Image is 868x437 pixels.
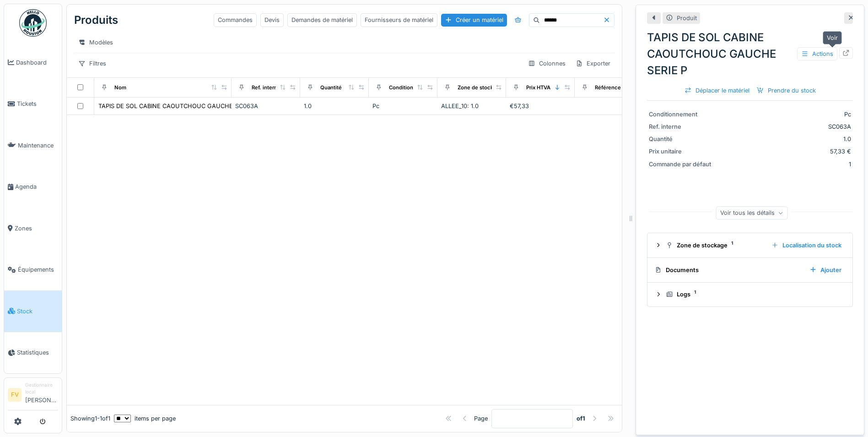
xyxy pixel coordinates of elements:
[526,84,550,92] div: Prix HTVA
[666,241,764,250] div: Zone de stockage
[649,160,717,169] div: Commande par défaut
[214,13,257,27] div: Commandes
[753,84,819,97] div: Prendre du stock
[15,224,58,233] span: Zones
[25,382,58,396] div: Gestionnaire local
[4,83,62,125] a: Tickets
[721,147,851,156] div: 57,33 €
[651,286,849,303] summary: Logs1
[114,414,176,423] div: items per page
[114,84,126,92] div: Nom
[655,266,802,274] div: Documents
[649,122,717,131] div: Ref. interne
[677,14,697,22] div: Produit
[4,290,62,332] a: Stock
[474,414,488,423] div: Page
[649,147,717,156] div: Prix unitaire
[17,307,58,316] span: Stock
[651,262,849,279] summary: DocumentsAjouter
[389,84,432,92] div: Conditionnement
[320,84,342,92] div: Quantité
[98,102,256,110] div: TAPIS DE SOL CABINE CAOUTCHOUC GAUCHE SERIE P
[4,166,62,208] a: Agenda
[716,206,788,219] div: Voir tous les détails
[17,348,58,357] span: Statistiques
[287,13,357,27] div: Demandes de matériel
[768,239,845,251] div: Localisation du stock
[74,8,118,32] div: Produits
[649,135,717,143] div: Quantité
[17,99,58,108] span: Tickets
[16,58,58,67] span: Dashboard
[19,9,47,37] img: Badge_color-CXgf-gQk.svg
[74,36,117,49] div: Modèles
[441,14,507,26] div: Créer un matériel
[235,102,297,110] div: SC063A
[4,125,62,166] a: Maintenance
[25,382,58,408] li: [PERSON_NAME]
[721,135,851,143] div: 1.0
[721,110,851,119] div: Pc
[595,84,655,92] div: Référence constructeur
[304,102,365,110] div: 1.0
[571,57,615,70] div: Exporter
[647,29,853,79] div: TAPIS DE SOL CABINE CAOUTCHOUC GAUCHE SERIE P
[4,208,62,249] a: Zones
[252,84,280,92] div: Ref. interne
[4,249,62,291] a: Équipements
[797,47,837,60] div: Actions
[4,42,62,83] a: Dashboard
[18,265,58,274] span: Équipements
[510,102,571,110] div: €57,33
[806,264,845,276] div: Ajouter
[74,57,110,70] div: Filtres
[18,141,58,150] span: Maintenance
[15,182,58,191] span: Agenda
[8,382,58,410] a: FV Gestionnaire local[PERSON_NAME]
[577,414,585,423] strong: of 1
[70,414,110,423] div: Showing 1 - 1 of 1
[666,290,841,299] div: Logs
[823,31,842,44] div: Voir
[361,13,437,27] div: Fournisseurs de matériel
[681,84,753,97] div: Déplacer le matériel
[721,122,851,131] div: SC063A
[441,103,479,109] span: ALLEE_10: 1.0
[649,110,717,119] div: Conditionnement
[651,237,849,254] summary: Zone de stockage1Localisation du stock
[8,388,22,402] li: FV
[524,57,570,70] div: Colonnes
[260,13,284,27] div: Devis
[4,332,62,374] a: Statistiques
[372,102,434,110] div: Pc
[458,84,502,92] div: Zone de stockage
[721,160,851,169] div: 1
